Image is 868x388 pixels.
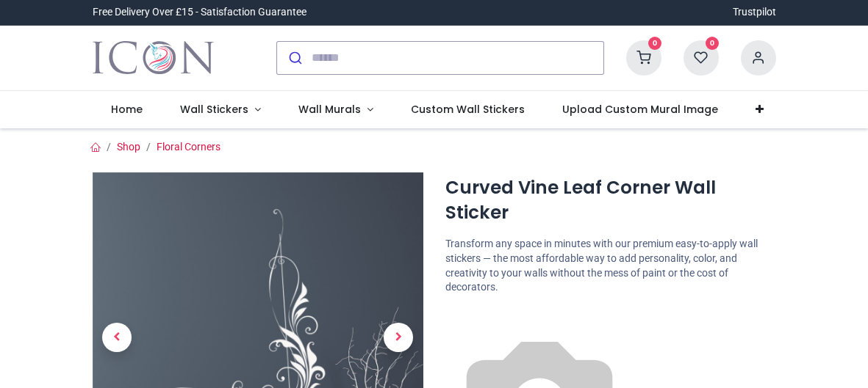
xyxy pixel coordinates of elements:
[277,42,312,74] button: Submit
[111,102,143,117] span: Home
[279,91,392,129] a: Wall Murals
[445,175,776,226] h1: Curved Vine Leaf Corner Wall Sticker
[562,102,718,117] span: Upload Custom Mural Image
[162,91,280,129] a: Wall Stickers
[180,102,248,117] span: Wall Stickers
[648,37,662,51] sup: 0
[298,102,361,117] span: Wall Murals
[626,51,661,62] a: 0
[102,323,132,352] span: Previous
[733,5,776,20] a: Trustpilot
[411,102,525,117] span: Custom Wall Stickers
[684,51,719,62] a: 0
[384,323,413,352] span: Next
[157,141,220,153] a: Floral Corners
[445,237,776,294] p: Transform any space in minutes with our premium easy-to-apply wall stickers — the most affordable...
[706,37,720,51] sup: 0
[93,37,214,78] a: Logo of Icon Wall Stickers
[117,141,140,153] a: Shop
[93,37,214,78] img: Icon Wall Stickers
[93,5,306,20] div: Free Delivery Over £15 - Satisfaction Guarantee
